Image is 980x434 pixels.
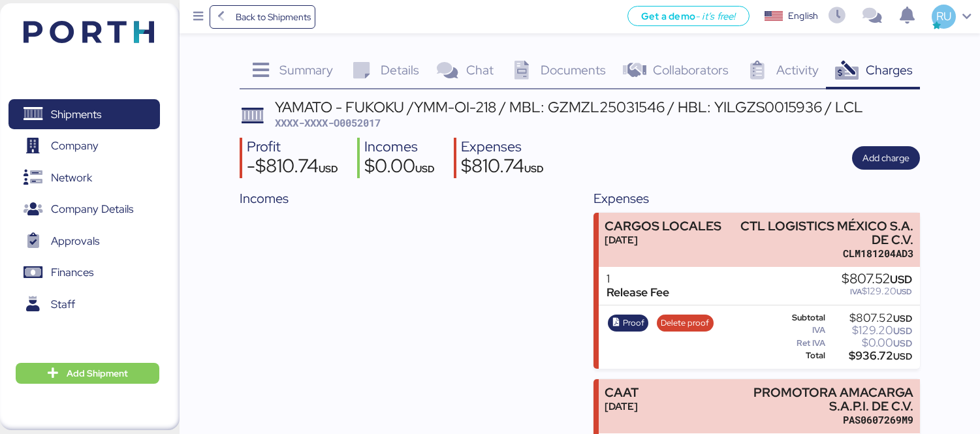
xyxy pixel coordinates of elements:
[8,258,160,288] a: Finances
[279,61,333,78] span: Summary
[605,386,639,399] div: CAAT
[51,232,99,251] span: Approvals
[771,313,825,322] div: Subtotal
[607,272,669,286] div: 1
[729,413,914,427] div: PAS0607269M9
[936,8,951,25] span: RU
[240,189,566,208] div: Incomes
[541,61,606,78] span: Documents
[729,386,914,413] div: PROMOTORA AMACARGA S.A.P.I. DE C.V.
[893,350,912,362] span: USD
[8,289,160,319] a: Staff
[16,363,159,384] button: Add Shipment
[605,399,639,413] div: [DATE]
[842,272,912,287] div: $807.52
[236,9,311,25] span: Back to Shipments
[653,61,729,78] span: Collaborators
[893,325,912,337] span: USD
[8,131,160,161] a: Company
[275,116,381,129] span: XXXX-XXXX-O0052017
[771,339,825,348] div: Ret IVA
[657,315,714,332] button: Delete proof
[828,338,912,348] div: $0.00
[842,287,912,296] div: $129.20
[788,9,818,23] div: English
[524,163,544,175] span: USD
[862,150,909,166] span: Add charge
[51,136,99,155] span: Company
[593,189,920,208] div: Expenses
[607,286,669,300] div: Release Fee
[771,326,825,335] div: IVA
[8,194,160,225] a: Company Details
[381,61,419,78] span: Details
[729,219,914,247] div: CTL LOGISTICS MÉXICO S.A. DE C.V.
[319,163,338,175] span: USD
[187,6,210,28] button: Menu
[893,337,912,349] span: USD
[8,163,160,193] a: Network
[623,316,644,330] span: Proof
[850,287,862,297] span: IVA
[247,157,338,179] div: -$810.74
[852,146,920,170] button: Add charge
[828,326,912,335] div: $129.20
[51,168,92,187] span: Network
[8,226,160,256] a: Approvals
[866,61,913,78] span: Charges
[51,263,93,282] span: Finances
[51,200,133,219] span: Company Details
[896,287,912,297] span: USD
[608,315,648,332] button: Proof
[776,61,819,78] span: Activity
[605,233,721,247] div: [DATE]
[771,351,825,360] div: Total
[51,105,101,124] span: Shipments
[67,365,128,381] span: Add Shipment
[661,316,709,330] span: Delete proof
[605,219,721,233] div: CARGOS LOCALES
[890,272,912,287] span: USD
[364,157,435,179] div: $0.00
[466,61,494,78] span: Chat
[364,138,435,157] div: Incomes
[893,313,912,324] span: USD
[275,100,863,114] div: YAMATO - FUKOKU /YMM-OI-218 / MBL: GZMZL25031546 / HBL: YILGZS0015936 / LCL
[828,351,912,361] div: $936.72
[729,247,914,260] div: CLM181204AD3
[461,138,544,157] div: Expenses
[8,99,160,129] a: Shipments
[247,138,338,157] div: Profit
[210,5,316,29] a: Back to Shipments
[51,295,75,314] span: Staff
[415,163,435,175] span: USD
[828,313,912,323] div: $807.52
[461,157,544,179] div: $810.74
